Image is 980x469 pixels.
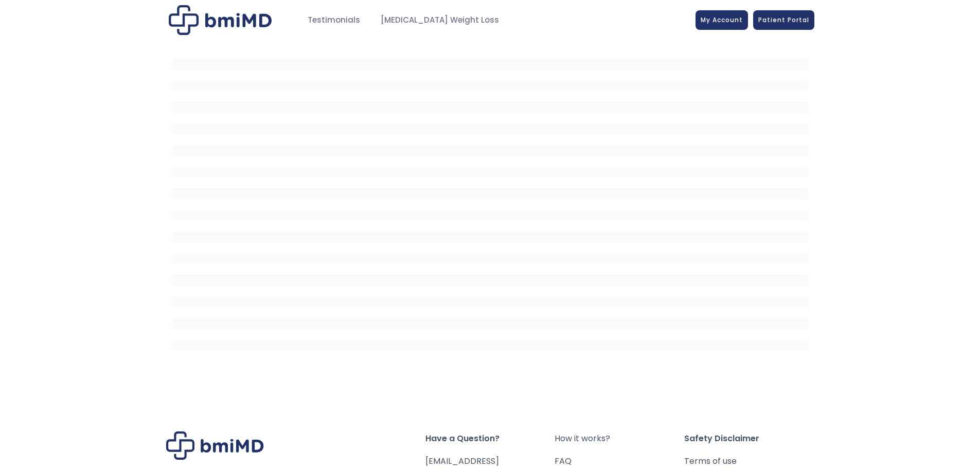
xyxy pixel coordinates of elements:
a: Terms of use [684,454,814,468]
span: Patient Portal [758,15,809,24]
span: Safety Disclaimer [684,431,814,446]
span: [MEDICAL_DATA] Weight Loss [381,14,499,26]
img: Brand Logo [166,431,264,460]
a: Patient Portal [753,10,814,30]
iframe: MDI Patient Messaging Portal [172,48,808,357]
a: My Account [696,10,748,30]
span: Have a Question? [425,431,555,446]
a: FAQ [555,454,684,468]
a: Testimonials [297,10,370,30]
span: My Account [701,15,743,24]
img: Patient Messaging Portal [169,5,272,35]
span: Testimonials [308,14,360,26]
a: How it works? [555,431,684,446]
a: [MEDICAL_DATA] Weight Loss [370,10,509,30]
